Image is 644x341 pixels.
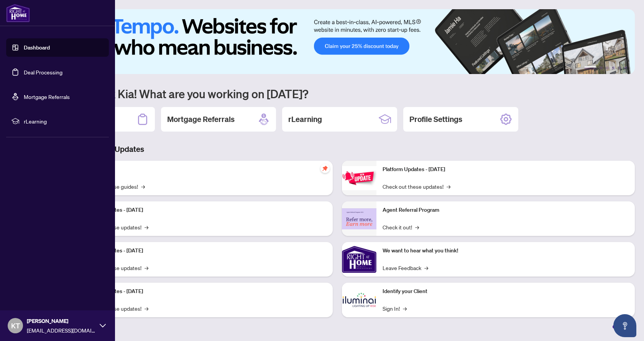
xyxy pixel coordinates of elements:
[342,166,376,190] img: Platform Updates - June 23, 2025
[424,264,428,272] span: →
[383,264,428,272] a: Leave Feedback→
[27,326,96,334] span: [EMAIL_ADDRESS][DOMAIN_NAME]
[6,4,30,22] img: logo
[612,66,615,69] button: 4
[141,182,145,191] span: →
[383,223,419,231] a: Check it out!→
[624,66,627,69] button: 6
[613,314,636,337] button: Open asap
[383,287,629,296] p: Identify your Client
[24,69,62,76] a: Deal Processing
[383,182,450,191] a: Check out these updates!→
[145,223,148,231] span: →
[80,247,327,255] p: Platform Updates - [DATE]
[288,114,322,125] h2: rLearning
[24,93,70,100] a: Mortgage Referrals
[383,304,407,313] a: Sign In!→
[80,206,327,214] p: Platform Updates - [DATE]
[342,283,376,317] img: Identify your Client
[24,117,103,125] span: rLearning
[383,247,629,255] p: We want to hear what you think!
[342,242,376,277] img: We want to hear what you think!
[40,144,635,155] h3: Brokerage & Industry Updates
[447,182,450,191] span: →
[27,317,96,325] span: [PERSON_NAME]
[24,44,50,51] a: Dashboard
[403,304,407,313] span: →
[80,287,327,296] p: Platform Updates - [DATE]
[584,66,596,69] button: 1
[320,164,330,173] span: pushpin
[40,86,635,101] h1: Welcome back Kia! What are you working on [DATE]?
[409,114,462,125] h2: Profile Settings
[145,304,148,313] span: →
[11,320,20,331] span: KT
[383,206,629,214] p: Agent Referral Program
[40,9,635,74] img: Slide 0
[415,223,419,231] span: →
[600,66,603,69] button: 2
[167,114,235,125] h2: Mortgage Referrals
[80,165,327,174] p: Self-Help
[618,66,621,69] button: 5
[145,264,148,272] span: →
[606,66,609,69] button: 3
[383,165,629,174] p: Platform Updates - [DATE]
[342,208,376,229] img: Agent Referral Program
